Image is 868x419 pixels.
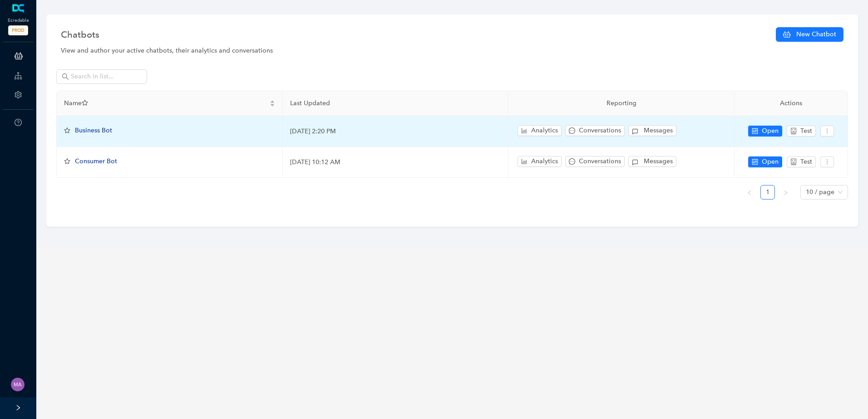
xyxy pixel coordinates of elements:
span: bar-chart [521,127,528,134]
img: 26ff064636fac0e11fa986d33ed38c55 [11,378,25,391]
span: setting [15,91,22,98]
span: Analytics [531,126,558,136]
span: Messages [644,156,673,166]
span: Name [64,98,268,108]
span: robot [790,159,797,165]
span: more [824,128,830,134]
span: Conversations [579,126,621,136]
span: left [747,190,752,195]
span: Open [762,157,779,167]
button: New Chatbot [776,27,843,42]
span: Test [800,126,812,136]
th: Last Updated [283,91,509,116]
button: more [820,156,834,167]
div: View and author your active chatbots, their analytics and conversations [61,46,843,56]
span: bar-chart [521,158,528,165]
th: Actions [735,91,848,116]
span: more [824,159,830,165]
input: Search in list... [71,72,134,82]
span: star [82,100,88,106]
span: PROD [8,25,28,35]
span: Chatbots [61,27,99,42]
span: control [752,128,758,134]
button: Messages [628,125,676,136]
button: controlOpen [748,126,782,136]
td: [DATE] 10:12 AM [283,147,509,178]
span: Business Bot [75,127,112,134]
span: control [752,159,758,165]
td: [DATE] 2:20 PM [283,116,509,147]
li: Next Page [779,185,793,200]
span: Consumer Bot [75,157,117,165]
span: search [62,73,69,80]
a: 1 [761,185,774,199]
button: bar-chartAnalytics [518,156,562,167]
button: messageConversations [565,125,625,136]
span: message [569,158,575,165]
button: robotTest [787,126,816,136]
span: question-circle [15,119,22,126]
button: messageConversations [565,156,625,167]
span: robot [790,128,797,134]
span: Open [762,126,779,136]
span: 10 / page [806,185,843,199]
button: right [779,185,793,200]
li: Previous Page [742,185,757,200]
button: Messages [628,156,676,167]
span: star [64,158,70,165]
div: Page Size [800,185,848,200]
span: New Chatbot [796,29,836,39]
span: right [783,190,789,195]
li: 1 [760,185,775,200]
button: left [742,185,757,200]
span: Test [800,157,812,167]
span: Messages [644,126,673,136]
button: bar-chartAnalytics [518,125,562,136]
span: star [64,127,70,134]
button: controlOpen [748,156,782,167]
th: Reporting [508,91,735,116]
span: Conversations [579,156,621,166]
span: message [569,127,575,134]
button: robotTest [787,156,816,167]
button: more [820,126,834,136]
span: Analytics [531,156,558,166]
